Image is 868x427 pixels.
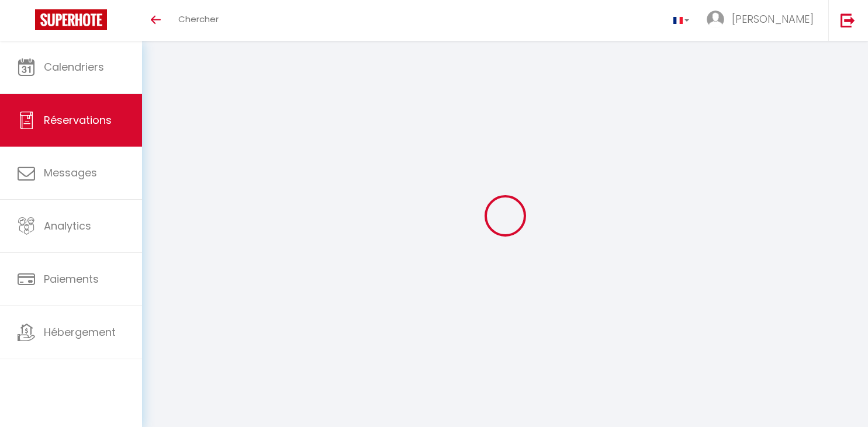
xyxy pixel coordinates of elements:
[44,325,116,339] span: Hébergement
[707,11,724,28] img: ...
[732,12,814,26] span: [PERSON_NAME]
[178,13,219,25] span: Chercher
[44,272,99,286] span: Paiements
[841,13,855,27] img: logout
[44,165,97,180] span: Messages
[44,60,104,74] span: Calendriers
[44,218,91,233] span: Analytics
[44,113,112,127] span: Réservations
[35,9,107,30] img: Super Booking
